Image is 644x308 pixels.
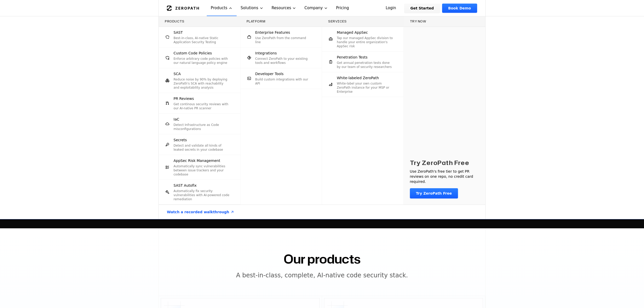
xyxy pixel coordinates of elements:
[442,4,477,13] a: Book Demo
[159,180,240,204] a: SAST AutofixAutomatically fix security vulnerabilities with AI-powered code remediation
[255,57,312,65] p: Connect ZeroPath to your existing tools and workflows
[410,19,479,23] h3: Try now
[174,57,230,65] p: Enforce arbitrary code policies with our natural language policy engine
[174,71,181,76] span: SCA
[174,158,220,163] span: AppSec Risk Management
[159,48,240,68] a: Custom Code PoliciesEnforce arbitrary code policies with our natural language policy engine
[240,27,322,47] a: Enterprise FeaturesUse ZeroPath from the command line
[174,96,194,101] span: PR Reviews
[159,155,240,180] a: AppSec Risk ManagementAutomatically sync vulnerabilities between issue trackers and your codebase
[410,188,458,198] a: Try ZeroPath Free
[337,55,367,60] span: Penetration Tests
[174,189,230,201] p: Automatically fix security vulnerabilities with AI-powered code remediation
[255,36,312,44] p: Use ZeroPath from the command line
[255,51,277,56] span: Integrations
[236,271,408,279] h5: A best-in-class, complete, AI-native code security stack.
[159,68,240,93] a: SCAReduce noise by 90% by deploying ZeroPath's SCA with reachability and exploitability analysis
[174,51,212,56] span: Custom Code Policies
[174,137,187,143] span: Secrets
[322,27,404,51] a: Managed AppSecTap our managed AppSec division to handle your entire organization's AppSec risk
[337,81,393,94] p: White-label your own custom ZeroPath instance for your MSP or Enterprise
[240,68,322,89] a: Developer ToolsBuild custom integrations with our API
[159,134,240,155] a: SecretsDetect and validate all kinds of leaked secrets in your codebase
[165,19,234,23] h3: Products
[159,93,240,113] a: PR ReviewsGet continous security reviews with our AI-native PR scanner
[255,71,284,76] span: Developer Tools
[328,19,397,23] h3: Services
[174,36,230,44] p: Best-in-class, AI-native Static Application Security Testing
[174,144,230,152] p: Detect and validate all kinds of leaked secrets in your codebase
[404,4,440,13] a: Get Started
[410,159,469,167] h3: Try ZeroPath Free
[174,117,179,122] span: IaC
[410,169,479,184] p: Use ZeroPath's free tier to get PR reviews on one repo, no credit card required.
[255,30,290,35] span: Enterprise Features
[247,19,316,23] h3: Platform
[159,27,240,47] a: SASTBest-in-class, AI-native Static Application Security Testing
[255,77,312,86] p: Build custom integrations with our API
[337,61,393,69] p: Get annual penetration tests done by our team of security researchers
[322,72,404,97] a: White-labeled ZeroPathWhite-label your own custom ZeroPath instance for your MSP or Enterprise
[174,77,230,90] p: Reduce noise by 90% by deploying ZeroPath's SCA with reachability and exploitability analysis
[174,164,230,176] p: Automatically sync vulnerabilities between issue trackers and your codebase
[240,48,322,68] a: IntegrationsConnect ZeroPath to your existing tools and workflows
[174,102,230,110] p: Get continous security reviews with our AI-native PR scanner
[174,30,183,35] span: SAST
[322,52,404,72] a: Penetration TestsGet annual penetration tests done by our team of security researchers
[161,205,240,219] a: Watch a recorded walkthrough
[159,114,240,134] a: IaCDetect Infrastructure as Code misconfigurations
[379,4,402,13] a: Login
[337,75,379,80] span: White-labeled ZeroPath
[337,30,368,35] span: Managed AppSec
[174,183,197,188] span: SAST Autofix
[337,36,393,48] p: Tap our managed AppSec division to handle your entire organization's AppSec risk
[284,253,361,265] h2: Our products
[174,123,230,131] p: Detect Infrastructure as Code misconfigurations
